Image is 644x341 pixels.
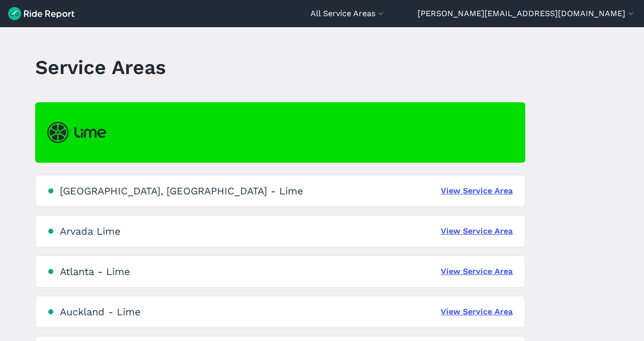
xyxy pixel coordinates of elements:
[8,7,74,20] img: Ride Report
[60,265,130,278] div: Atlanta - Lime
[441,225,513,237] a: View Service Area
[60,225,121,237] div: Arvada Lime
[35,53,166,81] h1: Service Areas
[60,185,303,197] div: [GEOGRAPHIC_DATA], [GEOGRAPHIC_DATA] - Lime
[60,306,141,318] div: Auckland - Lime
[441,265,513,278] a: View Service Area
[441,185,513,197] a: View Service Area
[47,122,106,143] img: Lime
[310,8,386,20] button: All Service Areas
[441,306,513,318] a: View Service Area
[418,8,636,20] button: [PERSON_NAME][EMAIL_ADDRESS][DOMAIN_NAME]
